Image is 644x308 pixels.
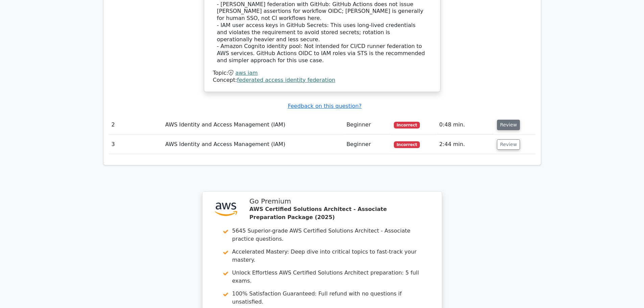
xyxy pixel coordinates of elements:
div: Topic: [213,70,431,77]
span: Incorrect [394,141,420,148]
td: 2:44 min. [436,135,494,154]
a: federated access identity federation [237,77,335,83]
a: aws iam [235,70,258,76]
button: Review [497,139,520,150]
td: Beginner [344,135,391,154]
div: Concept: [213,77,431,84]
td: AWS Identity and Access Management (IAM) [163,115,344,135]
span: Incorrect [394,122,420,128]
td: 2 [109,115,163,135]
td: 3 [109,135,163,154]
td: Beginner [344,115,391,135]
a: Feedback on this question? [288,103,361,109]
td: 0:48 min. [436,115,494,135]
button: Review [497,120,520,130]
td: AWS Identity and Access Management (IAM) [163,135,344,154]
